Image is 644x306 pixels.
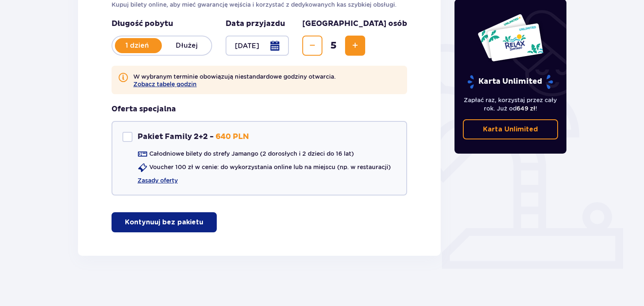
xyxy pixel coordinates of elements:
[112,19,212,29] p: Długość pobytu
[226,19,285,29] p: Data przyjazdu
[112,0,407,9] p: Kupuj bilety online, aby mieć gwarancję wejścia i korzystać z dedykowanych kas szybkiej obsługi.
[302,19,407,29] p: [GEOGRAPHIC_DATA] osób
[112,212,217,232] button: Kontynuuj bez pakietu
[324,39,343,52] span: 5
[138,132,214,142] p: Pakiet Family 2+2 -
[216,132,249,142] p: 640 PLN
[162,41,211,50] p: Dłużej
[138,176,178,185] a: Zasady oferty
[483,125,538,134] p: Karta Unlimited
[125,218,203,227] p: Kontynuuj bez pakietu
[112,104,176,114] h3: Oferta specjalna
[467,75,554,89] p: Karta Unlimited
[133,81,197,87] button: Zobacz tabelę godzin
[477,13,544,62] img: Dwie karty całoroczne do Suntago z napisem 'UNLIMITED RELAX', na białym tle z tropikalnymi liśćmi...
[463,96,558,113] p: Zapłać raz, korzystaj przez cały rok. Już od !
[345,36,365,56] button: Zwiększ
[517,105,535,112] span: 649 zł
[112,41,162,50] p: 1 dzień
[133,72,336,87] p: W wybranym terminie obowiązują niestandardowe godziny otwarcia.
[302,36,322,56] button: Zmniejsz
[149,163,391,171] p: Voucher 100 zł w cenie: do wykorzystania online lub na miejscu (np. w restauracji)
[463,119,558,139] a: Karta Unlimited
[149,149,354,158] p: Całodniowe bilety do strefy Jamango (2 dorosłych i 2 dzieci do 16 lat)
